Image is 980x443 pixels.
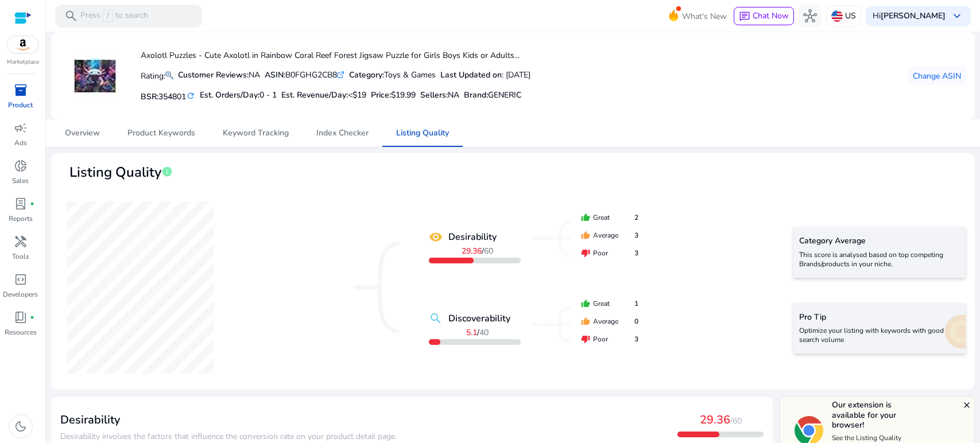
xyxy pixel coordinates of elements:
p: Press to search [80,10,148,22]
div: Poor [581,334,638,344]
div: Average [581,316,638,327]
h5: Category Average [799,236,960,246]
span: handyman [14,235,28,248]
span: 29.36 [700,412,730,428]
p: Ads [14,138,27,148]
span: fiber_manual_record [30,201,34,206]
b: 29.36 [462,246,482,257]
h5: BSR: [141,90,195,102]
span: Listing Quality [69,162,161,182]
div: Great [581,298,638,309]
div: Poor [581,248,638,258]
span: code_blocks [14,273,28,286]
b: Customer Reviews: [178,69,249,80]
span: 354801 [158,91,186,102]
span: Brand [464,90,486,100]
span: campaign [14,121,28,135]
span: donut_small [14,159,28,173]
h5: Est. Orders/Day: [200,91,277,100]
p: Product [8,100,33,110]
div: Toys & Games [349,69,436,81]
b: Desirability [448,230,497,244]
span: 0 - 1 [259,90,277,100]
span: 1 [634,298,638,309]
mat-icon: thumb_up [581,317,590,326]
span: 40 [479,327,489,338]
span: 3 [634,334,638,344]
b: 5.1 [466,327,477,338]
span: 3 [634,230,638,240]
span: / [103,10,113,22]
mat-icon: refresh [186,91,195,102]
span: Product Keywords [127,129,195,137]
div: NA [178,69,260,81]
span: Keyword Tracking [223,129,289,137]
p: Hi [873,12,946,20]
mat-icon: remove_red_eye [429,230,443,244]
mat-icon: search [429,312,443,325]
h5: Pro Tip [799,313,960,322]
span: 0 [634,316,638,327]
img: amazon.svg [7,36,38,53]
p: Sales [12,176,29,186]
span: info [161,166,173,177]
h5: : [464,91,521,100]
span: fiber_manual_record [30,315,34,320]
span: keyboard_arrow_down [950,9,964,23]
span: /60 [730,415,742,426]
div: B0FGHG2CB8 [265,69,344,81]
p: This score is analysed based on top competing Brands/products in your niche. [799,250,960,269]
b: [PERSON_NAME] [881,10,946,21]
span: lab_profile [14,197,28,211]
button: Change ASIN [908,67,966,85]
mat-icon: thumb_down [581,335,590,344]
h5: Our extension is available for your browser! [832,400,909,430]
p: Tools [12,251,29,262]
span: $19.99 [391,90,416,100]
span: Desirability involves the factors that influence the conversion rate on your product detail page. [60,431,397,442]
div: : [DATE] [440,69,530,81]
h5: Sellers: [420,91,459,100]
span: chat [739,11,750,22]
span: Index Checker [316,129,369,137]
mat-icon: thumb_up [581,231,590,240]
span: 60 [484,246,493,257]
span: What's New [682,6,727,26]
h3: Desirability [60,413,397,427]
span: book_4 [14,310,28,324]
button: hub [799,5,822,28]
span: 3 [634,248,638,258]
span: <$19 [348,90,366,100]
span: / [466,327,489,338]
img: us.svg [831,10,843,22]
span: Overview [65,129,100,137]
mat-icon: thumb_down [581,248,590,258]
span: hub [803,9,817,23]
h4: Axolotl Puzzles - Cute Axolotl in Rainbow Coral Reef Forest Jigsaw Puzzle for Girls Boys Kids or ... [141,51,530,61]
b: Last Updated on [440,69,502,80]
div: Average [581,230,638,240]
span: inventory_2 [14,83,28,97]
b: Discoverability [448,312,510,325]
h5: Price: [371,91,416,100]
h5: Est. Revenue/Day: [281,91,366,100]
p: Rating: [141,68,173,82]
mat-icon: thumb_up [581,213,590,222]
img: 41b+DfCZBzL._AC_US40_.jpg [73,55,117,98]
span: dark_mode [14,419,28,433]
p: Optimize your listing with keywords with good search volume [799,326,960,344]
p: US [845,6,856,26]
span: 2 [634,212,638,223]
b: ASIN: [265,69,285,80]
span: NA [448,90,459,100]
p: Resources [5,327,37,337]
mat-icon: thumb_up [581,299,590,308]
p: Reports [9,213,33,224]
span: Change ASIN [913,70,961,82]
mat-icon: close [962,401,971,410]
b: Category: [349,69,384,80]
p: Marketplace [7,58,39,67]
span: / [462,246,493,257]
span: Listing Quality [396,129,449,137]
span: Chat Now [753,10,789,21]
